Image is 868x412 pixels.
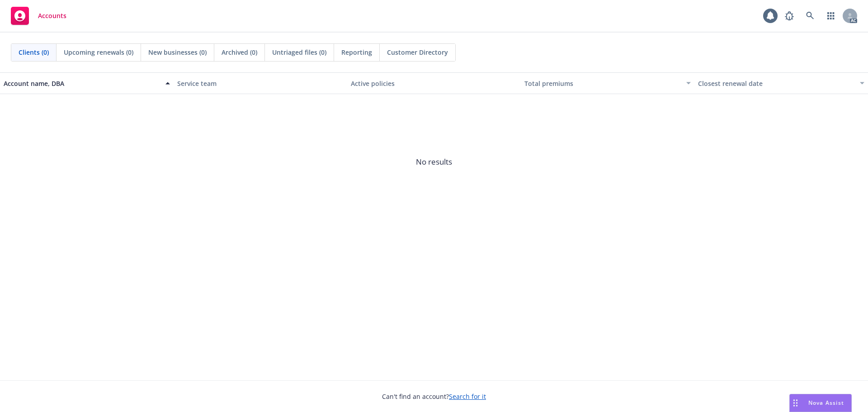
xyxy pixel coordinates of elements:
span: New businesses (0) [148,47,207,57]
a: Report a Bug [780,7,798,25]
span: Untriaged files (0) [272,47,326,57]
a: Switch app [822,7,840,25]
button: Nova Assist [789,394,852,412]
span: Reporting [341,47,372,57]
a: Search for it [449,392,486,401]
span: Nova Assist [808,399,844,407]
button: Service team [174,72,347,94]
div: Active policies [351,79,517,88]
div: Account name, DBA [4,79,160,88]
span: Archived (0) [222,47,257,57]
div: Closest renewal date [698,79,854,88]
a: Accounts [7,3,70,28]
button: Closest renewal date [694,72,868,94]
button: Active policies [347,72,521,94]
div: Service team [177,79,344,88]
span: Clients (0) [19,47,49,57]
span: Accounts [38,12,66,19]
span: Upcoming renewals (0) [64,47,133,57]
a: Search [801,7,819,25]
button: Total premiums [521,72,694,94]
div: Total premiums [524,79,681,88]
span: Can't find an account? [382,392,486,401]
div: Drag to move [790,394,801,412]
span: Customer Directory [387,47,448,57]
